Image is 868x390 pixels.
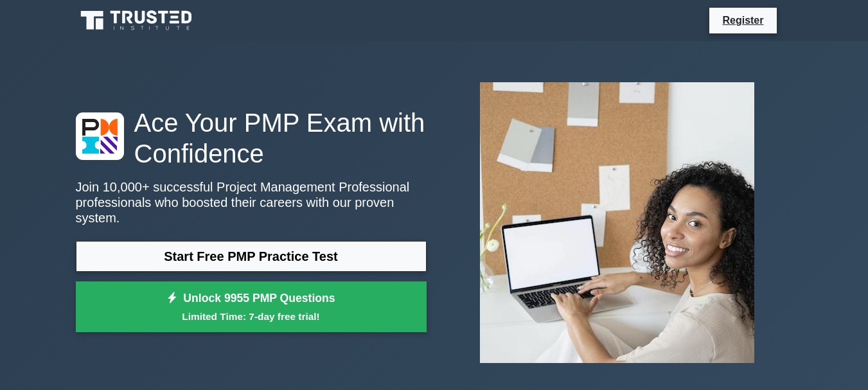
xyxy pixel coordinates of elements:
small: Limited Time: 7-day free trial! [92,309,411,324]
a: Unlock 9955 PMP QuestionsLimited Time: 7-day free trial! [76,281,427,333]
p: Join 10,000+ successful Project Management Professional professionals who boosted their careers w... [76,179,427,226]
h1: Ace Your PMP Exam with Confidence [76,107,427,169]
a: Start Free PMP Practice Test [76,241,427,272]
a: Register [714,12,771,28]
